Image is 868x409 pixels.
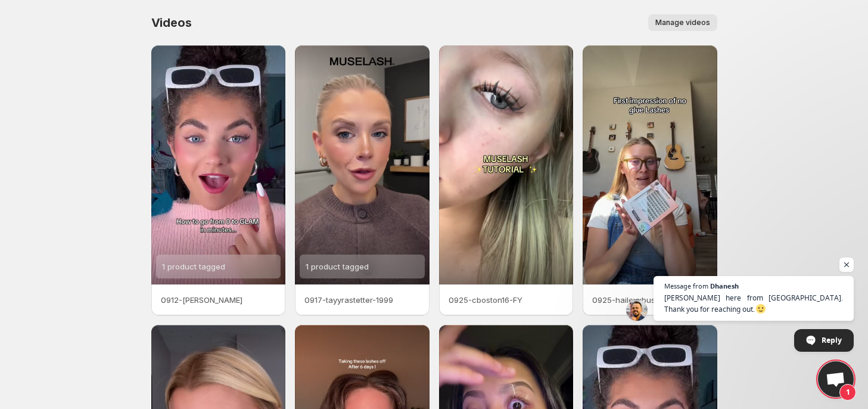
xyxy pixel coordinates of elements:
[655,18,710,27] span: Manage videos
[306,262,369,271] span: 1 product tagged
[592,294,708,306] p: 0925-haileyxbush-DCWR
[449,294,564,306] p: 0925-cboston16-FY
[839,384,856,401] span: 1
[648,14,717,31] button: Manage videos
[162,262,225,271] span: 1 product tagged
[161,294,276,306] p: 0912-[PERSON_NAME]
[664,283,708,289] span: Message from
[304,294,420,306] p: 0917-tayyrastetter-1999
[822,330,842,351] span: Reply
[151,16,192,30] span: Videos
[664,292,843,315] span: [PERSON_NAME] here from [GEOGRAPHIC_DATA]. Thank you for reaching out.
[818,361,854,397] div: Open chat
[710,283,739,289] span: Dhanesh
